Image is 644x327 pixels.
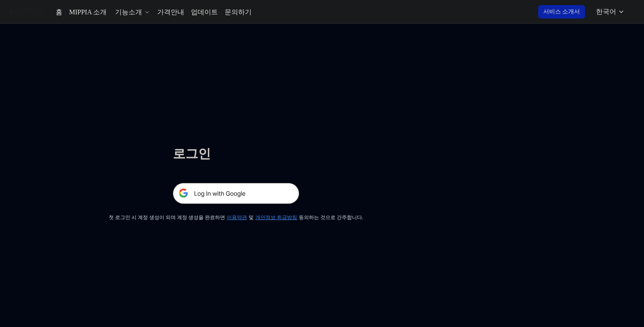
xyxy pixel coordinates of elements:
[173,145,299,163] h1: 로그인
[173,183,299,204] img: 구글 로그인 버튼
[546,5,588,19] button: 서비스 소개서
[56,7,62,17] a: 홈
[110,7,144,17] button: 기능소개
[151,7,174,17] a: 가격안내
[212,7,235,17] a: 문의하기
[228,214,245,220] a: 이용약관
[181,7,205,17] a: 업데이트
[592,3,630,20] button: 한국어
[128,214,344,221] div: 첫 로그인 시 계정 생성이 되며 계정 생성을 완료하면 및 동의하는 것으로 간주합니다.
[253,214,288,220] a: 개인정보 취급방침
[110,7,137,17] div: 기능소개
[68,7,104,17] a: MIPPIA 소개
[597,7,618,17] div: 한국어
